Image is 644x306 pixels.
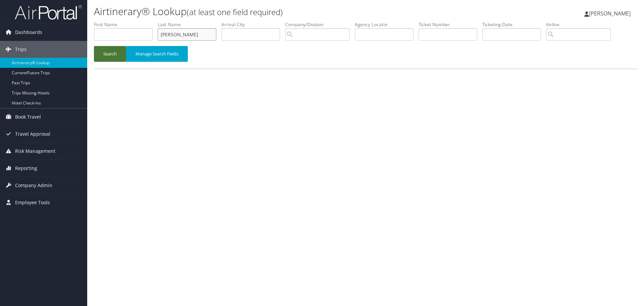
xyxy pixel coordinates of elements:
[15,108,41,125] span: Book Travel
[482,21,546,28] label: Ticketing Date
[221,21,285,28] label: Arrival City
[15,4,82,20] img: airportal-logo.png
[187,6,283,17] small: (at least one field required)
[15,177,52,194] span: Company Admin
[15,41,26,58] span: Trips
[158,21,221,28] label: Last Name
[94,4,456,18] h1: Airtinerary® Lookup
[589,10,631,17] span: [PERSON_NAME]
[546,21,616,28] label: Airline
[15,126,50,142] span: Travel Approval
[94,21,158,28] label: First Name
[285,21,355,28] label: Company/Division
[126,46,188,62] button: Manage Search Fields
[15,160,37,177] span: Reporting
[94,46,126,62] button: Search
[15,194,50,211] span: Employee Tools
[15,24,42,41] span: Dashboards
[419,21,482,28] label: Ticket Number
[355,21,419,28] label: Agency Locator
[15,143,55,160] span: Risk Management
[584,3,637,24] a: [PERSON_NAME]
